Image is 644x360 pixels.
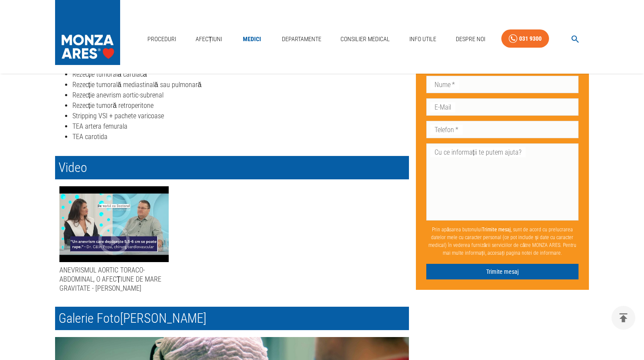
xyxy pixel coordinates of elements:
[238,30,266,48] a: Medici
[72,132,409,142] li: TEA carotida
[519,33,542,44] div: 031 9300
[482,226,511,232] b: Trimite mesaj
[59,266,169,293] div: ANEVRISMUL AORTIC TORACO-ABDOMINAL, O AFECȚIUNE DE MARE GRAVITATE - [PERSON_NAME]
[611,306,635,330] button: delete
[72,111,409,121] li: Stripping VSI + pachete varicoase
[501,29,549,48] a: 031 9300
[144,30,180,48] a: Proceduri
[426,263,579,279] button: Trimite mesaj
[55,156,409,179] h2: Video
[278,30,325,48] a: Departamente
[72,121,409,132] li: TEA artera femurala
[426,222,579,260] p: Prin apăsarea butonului , sunt de acord cu prelucrarea datelor mele cu caracter personal (ce pot ...
[59,186,169,297] button: ANEVRISMUL AORTIC TORACO-ABDOMINAL, O AFECȚIUNE DE MARE GRAVITATE - [PERSON_NAME]
[452,30,489,48] a: Despre Noi
[192,30,226,48] a: Afecțiuni
[55,307,409,330] h2: Galerie Foto [PERSON_NAME]
[72,80,409,90] li: Rezecție tumorală mediastinală sau pulmonară
[72,101,409,111] li: Rezecție tumoră retroperitone
[406,30,440,48] a: Info Utile
[72,69,409,80] li: Rezecție tumorală cardiacă
[72,90,409,101] li: Rezecție anevrism aortic-subrenal
[337,30,393,48] a: Consilier Medical
[59,186,169,262] div: ANEVRISMUL AORTIC TORACO-ABDOMINAL, O AFECȚIUNE DE MARE GRAVITATE - DR. CĂLIN POPA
